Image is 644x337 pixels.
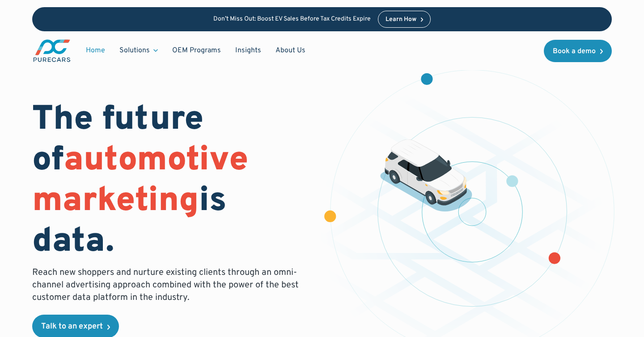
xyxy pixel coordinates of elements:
p: Don’t Miss Out: Boost EV Sales Before Tax Credits Expire [213,16,371,23]
div: Learn How [386,17,416,23]
a: OEM Programs [165,42,228,59]
a: main [32,38,72,63]
img: purecars logo [32,38,72,63]
p: Reach new shoppers and nurture existing clients through an omni-channel advertising approach comb... [32,266,304,304]
img: illustration of a vehicle [380,139,472,212]
span: automotive marketing [32,139,248,223]
h1: The future of is data. [32,100,311,263]
a: Learn How [378,11,431,28]
a: Book a demo [544,40,612,62]
a: Home [79,42,112,59]
a: Insights [228,42,268,59]
a: About Us [268,42,313,59]
div: Talk to an expert [41,323,103,331]
div: Solutions [112,42,165,59]
div: Book a demo [553,48,596,55]
div: Solutions [119,46,150,55]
